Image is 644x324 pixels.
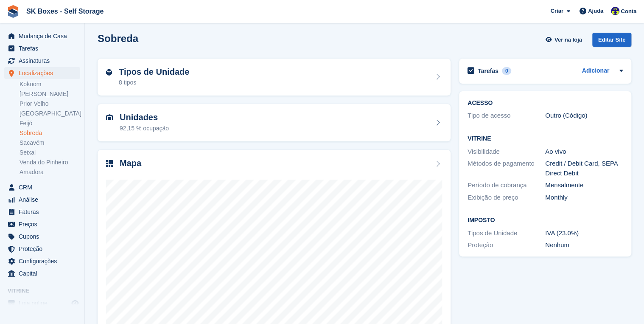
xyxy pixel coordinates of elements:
[20,80,80,88] a: Kokoom
[98,33,138,44] h2: Sobreda
[468,228,545,238] div: Tipos de Unidade
[468,159,545,178] div: Métodos de pagamento
[120,158,141,168] h2: Mapa
[4,243,80,255] a: menu
[468,100,623,107] h2: ACESSO
[468,147,545,157] div: Visibilidade
[19,218,70,230] span: Preços
[19,268,70,279] span: Capital
[545,147,623,157] div: Ao vivo
[19,67,70,79] span: Localizações
[545,193,623,203] div: Monthly
[4,67,80,79] a: menu
[8,287,84,295] span: Vitrine
[106,160,113,167] img: map-icn-33ee37083ee616e46c38cad1a60f524a97daa1e2b2c8c0bc3eb3415660979fc1.svg
[4,218,80,230] a: menu
[621,7,636,16] span: Conta
[7,5,20,18] img: stora-icon-8386f47178a22dfd0bd8f6a31ec36ba5ce8667c1dd55bd0f319d3a0aa187defe.svg
[4,55,80,67] a: menu
[550,7,563,15] span: Criar
[20,110,80,118] a: [GEOGRAPHIC_DATA]
[4,194,80,206] a: menu
[19,297,70,309] span: Loja online
[119,67,189,77] h2: Tipos de Unidade
[19,206,70,218] span: Faturas
[582,66,609,76] a: Adicionar
[4,297,80,309] a: menu
[468,240,545,250] div: Proteção
[19,42,70,54] span: Tarefas
[20,149,80,157] a: Seixal
[19,194,70,206] span: Análise
[468,180,545,190] div: Período de cobrança
[20,90,80,98] a: [PERSON_NAME]
[592,33,631,47] div: Editar Site
[120,124,169,133] div: 92,15 % ocupação
[19,30,70,42] span: Mudança de Casa
[478,67,498,75] h2: Tarefas
[4,42,80,54] a: menu
[19,181,70,193] span: CRM
[70,298,80,308] a: Loja de pré-visualização
[502,67,512,75] div: 0
[20,158,80,166] a: Venda do Pinheiro
[468,111,545,121] div: Tipo de acesso
[20,168,80,176] a: Amadora
[20,119,80,127] a: Feijó
[20,129,80,137] a: Sobreda
[588,7,603,15] span: Ajuda
[120,113,169,122] h2: Unidades
[544,33,585,47] a: Ver na loja
[554,36,582,44] span: Ver na loja
[19,55,70,67] span: Assinaturas
[468,135,623,142] h2: Vitrine
[545,111,623,121] div: Outro (Código)
[545,159,623,178] div: Credit / Debit Card, SEPA Direct Debit
[4,231,80,242] a: menu
[545,240,623,250] div: Nenhum
[545,228,623,238] div: IVA (23.0%)
[23,4,107,18] a: SK Boxes - Self Storage
[592,33,631,50] a: Editar Site
[19,231,70,242] span: Cupons
[4,181,80,193] a: menu
[4,268,80,279] a: menu
[4,30,80,42] a: menu
[19,255,70,267] span: Configurações
[119,78,189,87] div: 8 tipos
[468,193,545,203] div: Exibição de preço
[468,217,623,224] h2: Imposto
[19,243,70,255] span: Proteção
[611,7,619,15] img: Rita Ferreira
[98,59,451,96] a: Tipos de Unidade 8 tipos
[4,206,80,218] a: menu
[98,104,451,141] a: Unidades 92,15 % ocupação
[4,255,80,267] a: menu
[106,114,113,120] img: unit-icn-7be61d7bf1b0ce9d3e12c5938cc71ed9869f7b940bace4675aadf7bd6d80202e.svg
[20,100,80,108] a: Prior Velho
[545,180,623,190] div: Mensalmente
[20,139,80,147] a: Sacavém
[106,69,112,76] img: unit-type-icn-2b2737a686de81e16bb02015468b77c625bbabd49415b5ef34ead5e3b44a266d.svg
